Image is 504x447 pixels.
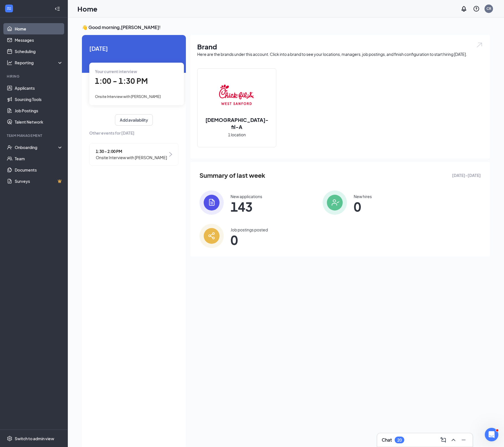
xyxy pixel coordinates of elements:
[15,82,63,94] a: Applicants
[7,60,12,65] svg: Analysis
[89,44,179,53] span: [DATE]
[397,438,402,442] div: 20
[6,6,12,11] svg: WorkstreamLogo
[460,437,467,443] svg: Minimize
[231,194,262,199] div: New applications
[7,133,62,138] div: Team Management
[219,78,255,114] img: Chick-fil-A
[89,130,179,136] span: Other events for [DATE]
[228,132,246,138] span: 1 location
[15,164,63,176] a: Documents
[55,6,60,12] svg: Collapse
[15,176,63,187] a: SurveysCrown
[95,76,148,86] span: 1:00 - 1:30 PM
[15,23,63,34] a: Home
[96,154,167,161] span: Onsite Interview with [PERSON_NAME]
[15,46,63,57] a: Scheduling
[15,105,63,116] a: Job Postings
[115,114,153,126] button: Add availability
[199,190,224,215] img: icon
[452,172,481,178] span: [DATE] - [DATE]
[473,5,480,12] svg: QuestionInfo
[354,194,372,199] div: New hires
[77,4,97,14] h1: Home
[15,34,63,46] a: Messages
[440,437,447,443] svg: ComposeMessage
[15,436,54,441] div: Switch to admin view
[95,69,137,74] span: Your current interview
[96,148,167,154] span: 1:30 - 2:00 PM
[449,435,458,444] button: ChevronUp
[15,144,58,150] div: Onboarding
[95,94,161,99] span: Onsite Interview with [PERSON_NAME]
[7,74,62,79] div: Hiring
[15,60,63,65] div: Reporting
[486,6,491,11] div: CR
[476,42,483,48] img: open.6027fd2a22e1237b5b06.svg
[199,170,265,180] span: Summary of last week
[15,116,63,128] a: Talent Network
[197,51,483,57] div: Here are the brands under this account. Click into a brand to see your locations, managers, job p...
[459,435,468,444] button: Minimize
[7,436,12,441] svg: Settings
[231,227,268,233] div: Job postings posted
[323,190,347,215] img: icon
[231,235,268,245] span: 0
[197,116,276,130] h2: [DEMOGRAPHIC_DATA]-fil-A
[485,428,498,441] iframe: Intercom live chat
[82,24,490,30] h3: 👋 Good morning, [PERSON_NAME] !
[197,42,483,51] h1: Brand
[439,435,448,444] button: ComposeMessage
[15,153,63,164] a: Team
[199,224,224,248] img: icon
[7,144,12,150] svg: UserCheck
[382,437,392,443] h3: Chat
[450,437,457,443] svg: ChevronUp
[460,5,467,12] svg: Notifications
[354,201,372,212] span: 0
[15,94,63,105] a: Sourcing Tools
[231,201,262,212] span: 143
